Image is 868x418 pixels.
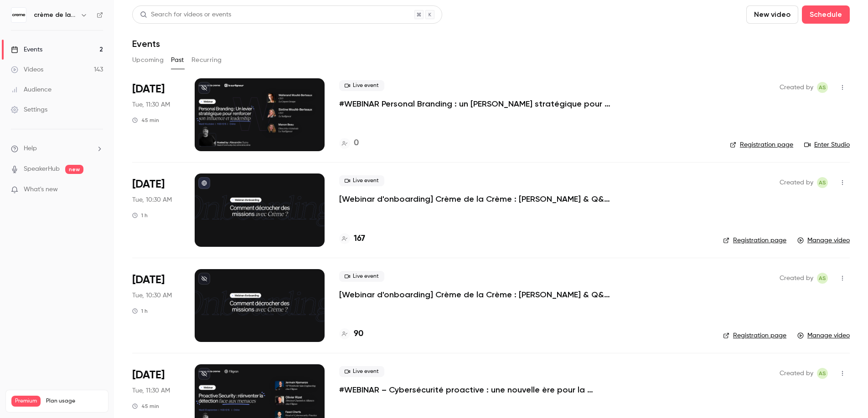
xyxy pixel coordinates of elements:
button: Schedule [802,5,850,24]
span: Live event [339,271,384,282]
button: Recurring [191,53,222,67]
h4: 90 [354,328,363,340]
a: Manage video [797,236,850,245]
a: [Webinar d'onboarding] Crème de la Crème : [PERSON_NAME] & Q&A par [PERSON_NAME] [339,194,613,204]
h4: 0 [354,137,359,149]
span: Created by [780,82,813,93]
a: 90 [339,328,363,340]
div: Videos [11,65,43,74]
div: Oct 14 Tue, 11:30 AM (Europe/Paris) [132,78,180,151]
a: SpeakerHub [24,164,60,174]
span: Tue, 11:30 AM [132,386,170,395]
a: Manage video [797,331,850,340]
a: 0 [339,137,359,149]
span: Premium [11,396,41,407]
div: 45 min [132,403,159,410]
div: 45 min [132,117,159,124]
span: AS [819,177,826,188]
button: Upcoming [132,53,164,67]
a: Registration page [730,140,793,149]
li: help-dropdown-opener [11,144,103,153]
span: [DATE] [132,273,165,287]
div: Settings [11,105,47,114]
a: Enter Studio [804,140,850,149]
a: #WEBINAR – Cybersécurité proactive : une nouvelle ère pour la détection des menaces avec [PERSON_... [339,384,613,395]
div: Search for videos or events [140,10,231,20]
span: Live event [339,366,384,377]
div: Oct 14 Tue, 10:30 AM (Europe/Paris) [132,173,180,246]
span: AS [819,82,826,93]
div: 1 h [132,307,148,315]
button: New video [746,5,798,24]
a: [Webinar d'onboarding] Crème de la Crème : [PERSON_NAME] & Q&A par [PERSON_NAME] [339,289,613,300]
span: Alexandre Sutra [817,82,828,93]
img: crème de la crème [11,8,26,22]
div: Audience [11,85,52,94]
span: [DATE] [132,368,165,382]
span: Help [24,144,37,153]
a: #WEBINAR Personal Branding : un [PERSON_NAME] stratégique pour renforcer influence et leadership [339,98,613,109]
span: new [65,165,83,174]
span: Alexandre Sutra [817,177,828,188]
h1: Events [132,38,160,49]
div: Events [11,45,42,54]
span: Tue, 10:30 AM [132,195,172,204]
span: AS [819,368,826,379]
span: Created by [780,273,813,284]
span: Tue, 11:30 AM [132,100,170,109]
span: Live event [339,80,384,91]
a: Registration page [723,236,786,245]
a: Registration page [723,331,786,340]
span: [DATE] [132,82,165,97]
span: AS [819,273,826,284]
span: [DATE] [132,177,165,192]
button: Past [171,53,184,67]
span: Alexandre Sutra [817,368,828,379]
span: What's new [24,185,58,194]
span: Live event [339,175,384,186]
span: Created by [780,177,813,188]
div: 1 h [132,212,148,219]
div: Sep 30 Tue, 10:30 AM (Europe/Paris) [132,269,180,342]
a: 167 [339,233,365,245]
h4: 167 [354,233,365,245]
h6: crème de la crème [34,10,77,20]
span: Tue, 10:30 AM [132,291,172,300]
span: Created by [780,368,813,379]
span: Plan usage [46,398,103,405]
span: Alexandre Sutra [817,273,828,284]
